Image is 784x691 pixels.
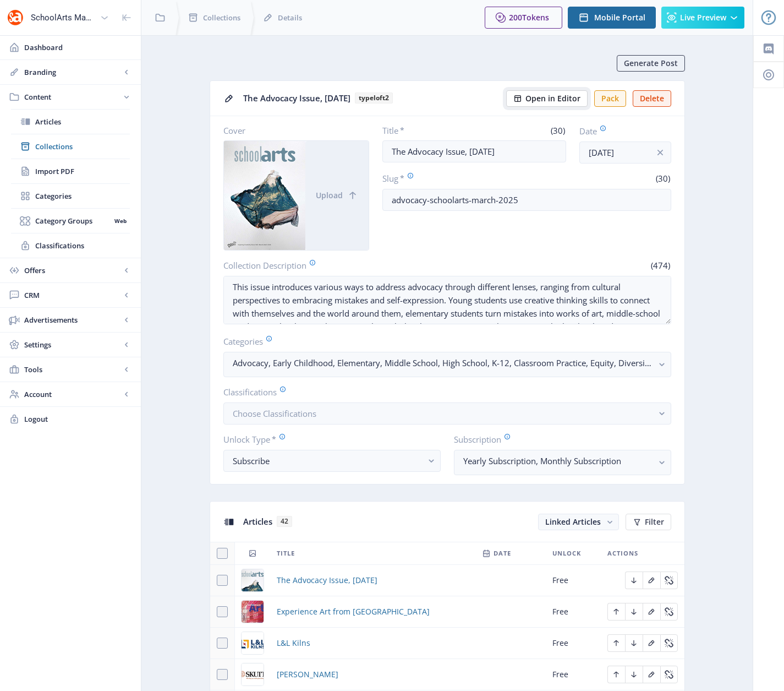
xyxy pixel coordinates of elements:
[655,147,666,158] nb-icon: info
[35,141,130,152] span: Collections
[660,606,678,616] a: Edit page
[11,110,130,134] a: Articles
[7,9,24,26] img: properties.app_icon.png
[277,574,377,587] a: The Advocacy Issue, [DATE]
[233,454,423,467] div: Subscribe
[355,93,393,104] b: typeloft2
[546,565,601,596] td: Free
[661,7,744,29] button: Live Preview
[680,13,726,22] span: Live Preview
[24,91,121,102] span: Content
[243,90,500,107] div: The Advocacy Issue, [DATE]
[522,12,549,23] span: Tokens
[552,547,581,560] span: Unlock
[35,240,130,251] span: Classifications
[525,94,580,103] span: Open in Editor
[624,59,678,68] span: Generate Post
[243,516,272,527] span: Articles
[454,433,662,445] label: Subscription
[463,454,653,467] nb-select-label: Yearly Subscription, Monthly Subscription
[382,125,470,136] label: Title
[626,514,671,530] button: Filter
[645,518,664,526] span: Filter
[35,116,130,127] span: Articles
[506,90,588,107] button: Open in Editor
[277,547,295,560] span: Title
[607,547,638,560] span: Actions
[625,606,643,616] a: Edit page
[316,191,343,200] span: Upload
[579,125,662,137] label: Date
[223,386,662,398] label: Classifications
[277,516,292,527] span: 42
[277,605,430,618] a: Experience Art from [GEOGRAPHIC_DATA]
[24,389,121,400] span: Account
[617,55,685,72] button: Generate Post
[242,632,264,654] img: ab43943c-3c43-49d7-93cb-f8df27caabab.png
[35,191,130,202] span: Categories
[546,596,601,628] td: Free
[546,628,601,659] td: Free
[24,67,121,78] span: Branding
[660,637,678,648] a: Edit page
[649,142,671,164] button: info
[223,402,671,425] button: Choose Classifications
[24,364,121,375] span: Tools
[594,90,626,107] button: Pack
[11,159,130,183] a: Import PDF
[607,606,625,616] a: Edit page
[579,142,671,164] input: Publishing Date
[35,215,111,226] span: Category Groups
[11,233,130,258] a: Classifications
[660,574,678,585] a: Edit page
[305,141,369,250] button: Upload
[594,13,645,22] span: Mobile Portal
[223,259,443,271] label: Collection Description
[242,601,264,623] img: 76b9e7b8-cd29-44c5-a18f-3256779d1271.png
[24,265,121,276] span: Offers
[24,413,132,425] span: Logout
[242,569,264,591] img: b83785d7-8c5b-4cd7-9a71-a8a58cf28c42.png
[233,356,653,369] nb-select-label: Advocacy, Early Childhood, Elementary, Middle School, High School, K-12, Classroom Practice, Equi...
[625,574,643,585] a: Edit page
[607,637,625,648] a: Edit page
[24,42,132,53] span: Dashboard
[568,7,656,29] button: Mobile Portal
[11,134,130,159] a: Collections
[278,12,302,23] span: Details
[233,408,316,419] span: Choose Classifications
[382,140,566,162] input: Type Collection Title ...
[111,215,130,226] nb-badge: Web
[24,339,121,350] span: Settings
[223,433,432,445] label: Unlock Type
[545,516,601,527] span: Linked Articles
[538,514,619,530] button: Linked Articles
[643,637,660,648] a: Edit page
[35,166,130,177] span: Import PDF
[382,172,522,184] label: Slug
[223,125,361,136] label: Cover
[454,450,671,475] button: Yearly Subscription, Monthly Subscription
[633,90,671,107] button: Delete
[24,290,121,301] span: CRM
[649,260,671,271] span: (474)
[223,352,671,377] button: Advocacy, Early Childhood, Elementary, Middle School, High School, K-12, Classroom Practice, Equi...
[549,125,566,136] span: (30)
[223,450,441,472] button: Subscribe
[31,6,96,30] div: SchoolArts Magazine
[654,173,671,184] span: (30)
[24,314,121,325] span: Advertisements
[625,637,643,648] a: Edit page
[382,189,671,211] input: this-is-how-a-slug-looks-like
[485,7,562,29] button: 200Tokens
[277,636,310,650] a: L&L Kilns
[203,12,240,23] span: Collections
[11,209,130,233] a: Category GroupsWeb
[223,335,662,347] label: Categories
[643,574,660,585] a: Edit page
[643,606,660,616] a: Edit page
[11,184,130,208] a: Categories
